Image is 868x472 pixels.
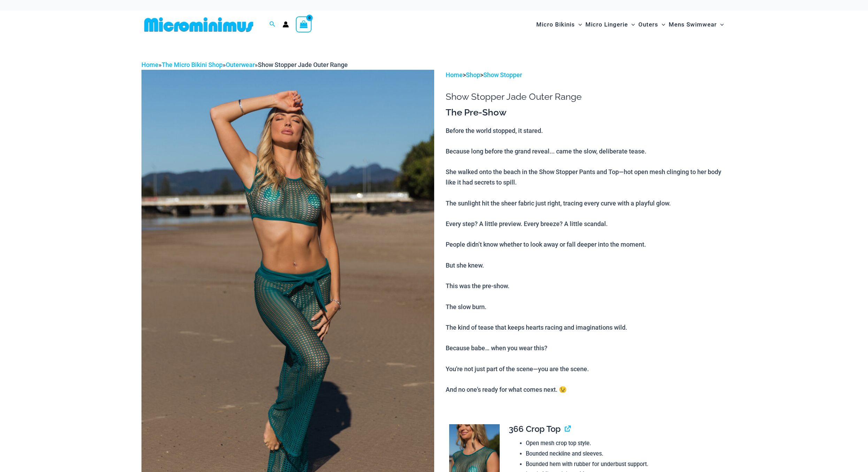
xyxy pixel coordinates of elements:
a: Home [141,61,159,68]
a: Search icon link [269,20,276,29]
span: Micro Bikinis [536,16,575,33]
a: Account icon link [283,21,289,28]
a: The Micro Bikini Shop [162,61,223,68]
h3: The Pre-Show [446,107,727,119]
span: Mens Swimwear [669,16,717,33]
a: Micro LingerieMenu ToggleMenu Toggle [584,14,637,35]
span: Menu Toggle [628,16,635,33]
span: Menu Toggle [575,16,582,33]
li: Open mesh crop top style. [526,438,721,449]
h1: Show Stopper Jade Outer Range [446,91,727,102]
p: > > [446,70,727,80]
span: 366 Crop Top [509,424,561,434]
nav: Site Navigation [533,13,727,36]
span: » » » [141,61,348,68]
a: View Shopping Cart, empty [296,16,312,32]
a: Home [446,71,463,78]
span: Outers [638,16,658,33]
li: Bounded neckline and sleeves. [526,449,721,459]
img: MM SHOP LOGO FLAT [141,17,256,32]
a: OutersMenu ToggleMenu Toggle [637,14,667,35]
a: Mens SwimwearMenu ToggleMenu Toggle [667,14,725,35]
p: Before the world stopped, it stared. Because long before the grand reveal... came the slow, delib... [446,126,727,395]
a: Shop [466,71,480,78]
span: Show Stopper Jade Outer Range [258,61,348,68]
li: Bounded hem with rubber for underbust support. [526,459,721,470]
a: Outerwear [226,61,255,68]
a: Show Stopper [483,71,522,78]
span: Menu Toggle [717,16,724,33]
a: Micro BikinisMenu ToggleMenu Toggle [535,14,584,35]
span: Micro Lingerie [585,16,628,33]
span: Menu Toggle [658,16,665,33]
